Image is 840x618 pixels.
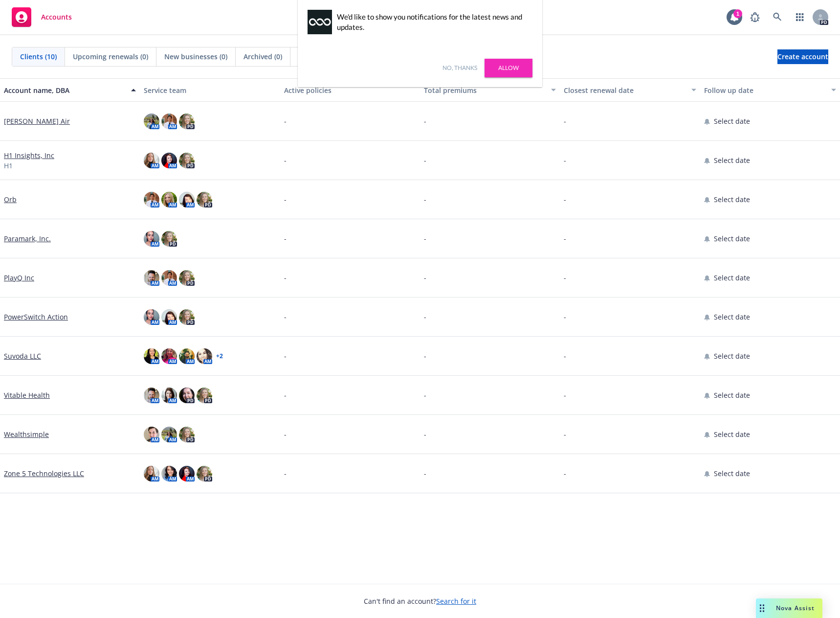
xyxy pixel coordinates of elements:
[768,7,787,27] a: Search
[179,466,195,481] img: photo
[161,388,177,403] img: photo
[179,114,195,129] img: photo
[714,273,750,283] span: Select date
[284,273,287,283] span: -
[485,59,532,77] a: Allow
[424,312,426,322] span: -
[8,3,76,31] a: Accounts
[564,429,566,439] span: -
[4,194,17,205] a: Orb
[284,429,287,439] span: -
[424,85,545,95] div: Total premiums
[756,598,768,618] div: Drag to move
[424,116,426,126] span: -
[564,194,566,205] span: -
[179,348,195,364] img: photo
[144,348,159,364] img: photo
[777,49,828,64] a: Create account
[179,192,195,207] img: photo
[4,233,51,244] a: Paramark, Inc.
[564,116,566,126] span: -
[714,233,750,244] span: Select date
[144,85,276,95] div: Service team
[442,64,477,72] a: No, thanks
[564,273,566,283] span: -
[424,155,426,165] span: -
[284,312,287,322] span: -
[144,427,159,442] img: photo
[424,429,426,439] span: -
[714,155,750,165] span: Select date
[284,351,287,361] span: -
[714,312,750,322] span: Select date
[197,348,212,364] img: photo
[424,468,426,479] span: -
[179,153,195,168] img: photo
[424,273,426,283] span: -
[790,7,810,27] a: Switch app
[745,7,765,27] a: Report a Bug
[216,353,223,359] a: + 2
[714,116,750,126] span: Select date
[564,312,566,322] span: -
[424,351,426,361] span: -
[243,51,282,62] span: Archived (0)
[284,194,287,205] span: -
[144,114,159,129] img: photo
[424,233,426,244] span: -
[161,270,177,286] img: photo
[4,351,41,361] a: Suvoda LLC
[140,78,280,102] button: Service team
[756,598,822,618] button: Nova Assist
[179,427,195,442] img: photo
[284,85,416,95] div: Active policies
[161,348,177,364] img: photo
[4,160,13,171] span: H1
[4,429,49,439] a: Wealthsimple
[4,116,70,126] a: [PERSON_NAME] Air
[4,468,84,479] a: Zone 5 Technologies LLC
[700,78,840,102] button: Follow up date
[337,12,528,32] div: We'd like to show you notifications for the latest news and updates.
[144,388,159,403] img: photo
[144,231,159,247] img: photo
[144,466,159,481] img: photo
[197,192,212,207] img: photo
[284,155,287,165] span: -
[144,192,159,207] img: photo
[179,388,195,403] img: photo
[144,270,159,286] img: photo
[280,78,420,102] button: Active policies
[144,153,159,168] img: photo
[284,468,287,479] span: -
[424,390,426,400] span: -
[161,427,177,442] img: photo
[161,153,177,168] img: photo
[776,604,815,612] span: Nova Assist
[144,309,159,325] img: photo
[284,390,287,400] span: -
[161,192,177,207] img: photo
[161,114,177,129] img: photo
[424,194,426,205] span: -
[714,390,750,400] span: Select date
[161,309,177,325] img: photo
[284,116,287,126] span: -
[436,596,476,606] a: Search for it
[20,51,57,62] span: Clients (10)
[777,47,828,66] span: Create account
[284,233,287,244] span: -
[564,233,566,244] span: -
[179,270,195,286] img: photo
[4,273,34,283] a: PlayQ Inc
[733,9,742,18] div: 1
[4,390,50,400] a: Vitable Health
[560,78,700,102] button: Closest renewal date
[714,468,750,479] span: Select date
[197,466,212,481] img: photo
[564,155,566,165] span: -
[197,388,212,403] img: photo
[161,466,177,481] img: photo
[564,390,566,400] span: -
[73,51,148,62] span: Upcoming renewals (0)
